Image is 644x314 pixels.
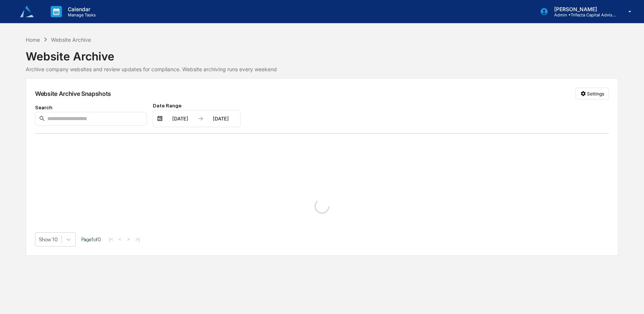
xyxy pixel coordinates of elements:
div: [DATE] [164,116,196,122]
div: [DATE] [205,116,237,122]
button: Settings [575,88,609,100]
div: Website Archive Snapshots [35,90,111,97]
button: < [116,236,124,242]
img: calendar [157,116,163,122]
button: |< [107,236,115,242]
p: Admin • Trifecta Capital Advisors [548,12,618,18]
button: >| [133,236,142,242]
div: Home [26,37,40,43]
img: logo [18,3,36,21]
div: Website Archive [26,44,618,63]
p: Manage Tasks [62,12,100,18]
button: > [125,236,132,242]
div: Date Range [153,103,241,109]
div: Archive company websites and review updates for compliance. Website archiving runs every weekend [26,66,618,72]
div: Search [35,104,147,110]
div: Website Archive [51,37,91,43]
span: Page 1 of 0 [81,236,101,242]
img: arrow right [198,116,203,122]
p: Calendar [62,6,100,12]
p: [PERSON_NAME] [548,6,618,12]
